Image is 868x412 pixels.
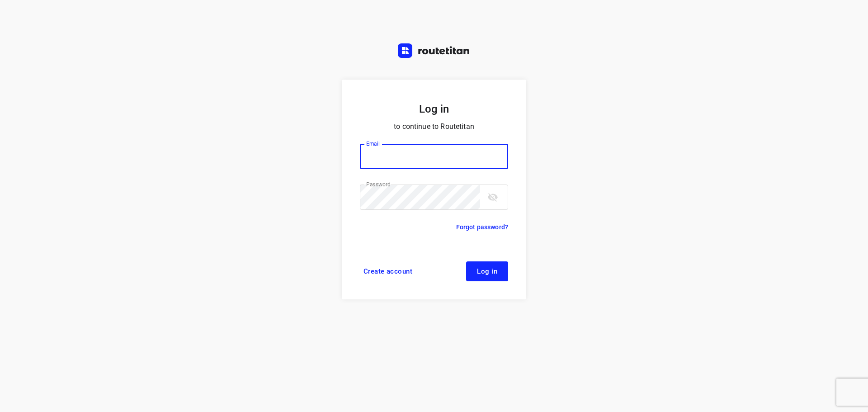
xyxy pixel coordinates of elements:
[360,120,508,133] p: to continue to Routetitan
[360,261,416,281] a: Create account
[363,268,412,275] span: Create account
[360,101,508,117] h5: Log in
[456,222,508,232] a: Forgot password?
[484,188,502,206] button: toggle password visibility
[477,268,497,275] span: Log in
[398,43,470,58] img: Routetitan
[398,43,470,60] a: Routetitan
[466,261,508,281] button: Log in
